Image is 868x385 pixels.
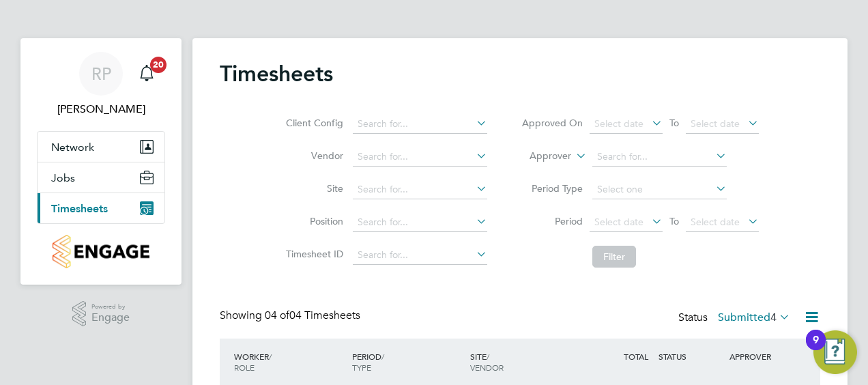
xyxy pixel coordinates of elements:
[38,193,164,223] button: Timesheets
[51,141,94,154] span: Network
[726,344,797,369] div: APPROVER
[150,57,167,73] span: 20
[521,182,583,195] label: Period Type
[813,340,819,358] div: 9
[349,344,467,380] div: PERIOD
[665,114,683,132] span: To
[91,312,130,324] span: Engage
[678,309,793,328] div: Status
[53,235,149,268] img: countryside-properties-logo-retina.png
[521,117,583,129] label: Approved On
[624,351,648,362] span: TOTAL
[37,235,165,268] a: Go to home page
[282,182,343,195] label: Site
[718,311,790,324] label: Submitted
[265,309,360,322] span: 04 Timesheets
[51,171,75,184] span: Jobs
[38,132,164,162] button: Network
[592,147,727,167] input: Search for...
[72,301,130,327] a: Powered byEngage
[352,362,371,373] span: TYPE
[282,215,343,227] label: Position
[234,362,255,373] span: ROLE
[665,212,683,230] span: To
[592,180,727,199] input: Select one
[282,149,343,162] label: Vendor
[655,344,726,369] div: STATUS
[770,311,777,324] span: 4
[269,351,272,362] span: /
[510,149,571,163] label: Approver
[467,344,585,380] div: SITE
[470,362,504,373] span: VENDOR
[282,117,343,129] label: Client Config
[231,344,349,380] div: WORKER
[813,330,857,374] button: Open Resource Center, 9 new notifications
[592,246,636,268] button: Filter
[594,117,643,130] span: Select date
[353,246,487,265] input: Search for...
[691,216,740,228] span: Select date
[691,117,740,130] span: Select date
[353,115,487,134] input: Search for...
[282,248,343,260] label: Timesheet ID
[594,216,643,228] span: Select date
[220,309,363,323] div: Showing
[91,301,130,313] span: Powered by
[91,65,111,83] span: RP
[20,38,182,285] nav: Main navigation
[381,351,384,362] span: /
[521,215,583,227] label: Period
[353,213,487,232] input: Search for...
[265,309,289,322] span: 04 of
[37,101,165,117] span: Rob Pollard
[353,147,487,167] input: Search for...
[353,180,487,199] input: Search for...
[220,60,333,87] h2: Timesheets
[51,202,108,215] span: Timesheets
[133,52,160,96] a: 20
[487,351,489,362] span: /
[37,52,165,117] a: RP[PERSON_NAME]
[38,162,164,192] button: Jobs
